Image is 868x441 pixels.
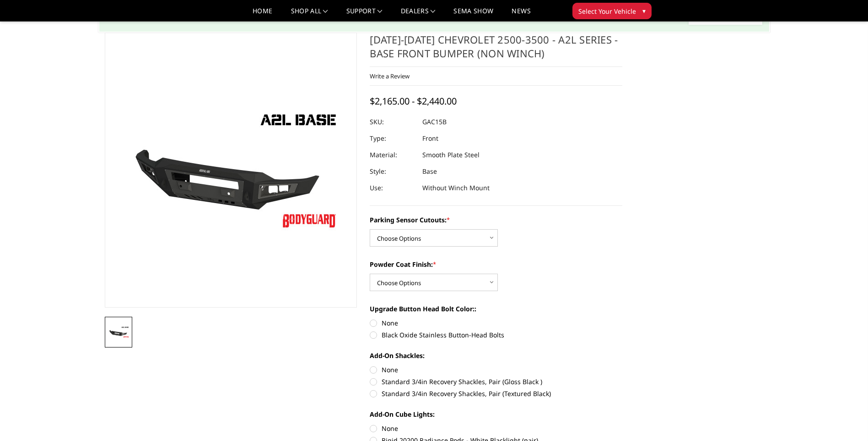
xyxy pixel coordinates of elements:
[370,318,622,328] label: None
[370,72,410,80] a: Write a Review
[370,259,622,269] label: Powder Coat Finish:
[291,8,328,21] a: shop all
[401,8,436,21] a: Dealers
[422,180,490,196] dd: Without Winch Mount
[370,351,622,360] label: Add-On Shackles:
[512,8,530,21] a: News
[370,365,622,375] label: None
[370,114,415,130] dt: SKU:
[370,389,622,398] label: Standard 3/4in Recovery Shackles, Pair (Textured Black)
[370,409,622,419] label: Add-On Cube Lights:
[370,95,457,107] span: $2,165.00 - $2,440.00
[370,33,622,67] h1: [DATE]-[DATE] Chevrolet 2500-3500 - A2L Series - Base Front Bumper (Non Winch)
[370,424,622,433] label: None
[370,163,415,180] dt: Style:
[822,397,868,441] iframe: Chat Widget
[370,215,622,225] label: Parking Sensor Cutouts:
[370,147,415,163] dt: Material:
[422,163,437,180] dd: Base
[578,6,636,16] span: Select Your Vehicle
[108,326,129,338] img: 2015-2019 Chevrolet 2500-3500 - A2L Series - Base Front Bumper (Non Winch)
[422,114,447,130] dd: GAC15B
[370,330,622,340] label: Black Oxide Stainless Button-Head Bolts
[370,130,415,147] dt: Type:
[105,33,357,308] a: 2015-2019 Chevrolet 2500-3500 - A2L Series - Base Front Bumper (Non Winch)
[453,8,493,21] a: SEMA Show
[346,8,383,21] a: Support
[370,377,622,386] label: Standard 3/4in Recovery Shackles, Pair (Gloss Black )
[422,130,438,147] dd: Front
[253,8,272,21] a: Home
[370,180,415,196] dt: Use:
[572,3,652,19] button: Select Your Vehicle
[370,304,622,314] label: Upgrade Button Head Bolt Color::
[642,6,646,16] span: ▾
[422,147,480,163] dd: Smooth Plate Steel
